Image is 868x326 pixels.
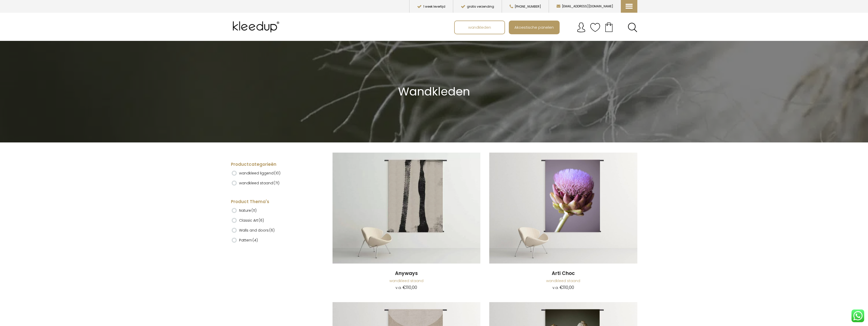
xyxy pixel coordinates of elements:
bdi: 110,00 [560,284,574,290]
img: Anyways [333,153,481,264]
span: (6) [259,218,264,223]
a: Anyways [333,153,481,264]
span: (71) [274,181,279,186]
a: Search [628,23,637,32]
span: (6) [269,228,275,233]
bdi: 110,00 [403,284,417,290]
span: v.a. [553,285,559,290]
label: Nature [239,206,257,215]
span: v.a. [396,285,402,290]
a: Arti Choc [489,270,637,277]
h4: Productcategorieën [231,161,312,168]
img: account.svg [576,22,586,32]
a: wandkleed staand [389,278,423,283]
span: € [403,284,406,290]
span: (10) [274,171,280,176]
label: wandkleed staand [239,179,279,187]
span: € [560,284,563,290]
span: Akoestische panelen [512,22,557,32]
h4: Product Thema's [231,199,312,205]
span: Wandkleden [398,84,470,100]
span: wandkleden [465,22,494,32]
a: Akoestische panelen [509,21,559,34]
label: Walls and doors [239,226,275,235]
span: (4) [252,238,258,243]
img: Kleedup [231,17,283,37]
a: Anyways [333,270,481,277]
label: Pattern [239,236,258,244]
a: Your cart [600,21,618,33]
img: Arti Choc [489,153,637,264]
img: verlanglijstje.svg [590,22,600,32]
label: wandkleed liggend [239,169,280,177]
label: Classic Art [239,216,264,225]
a: wandkleden [455,21,504,34]
nav: Main menu [454,21,641,34]
a: wandkleed staand [546,278,580,283]
span: (11) [251,208,257,213]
